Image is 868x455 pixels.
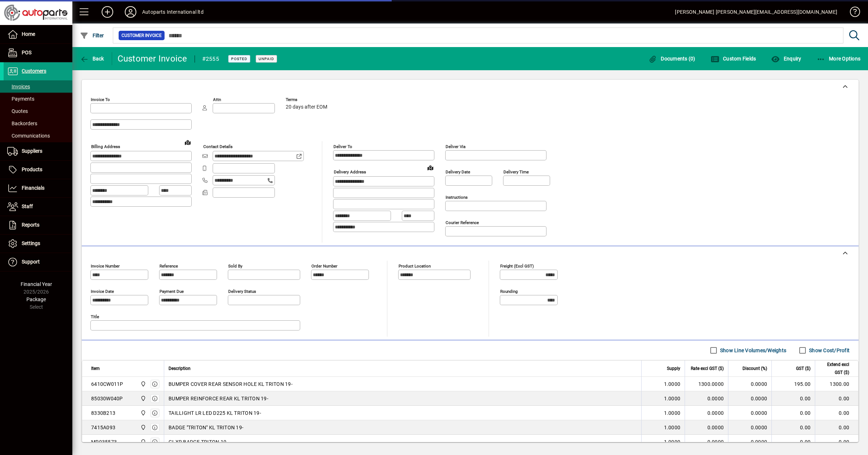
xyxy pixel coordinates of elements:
[169,365,191,372] span: Description
[815,435,858,449] td: 0.00
[500,264,534,269] mat-label: Freight (excl GST)
[118,53,187,64] div: Customer Invoice
[169,409,261,417] span: TAILLIGHT LR LED D225 KL TRITON 19-
[22,259,40,265] span: Support
[771,391,815,406] td: 0.00
[91,314,99,319] mat-label: Title
[22,240,40,246] span: Settings
[743,365,767,372] span: Discount (%)
[4,93,72,105] a: Payments
[4,235,72,253] a: Settings
[728,406,771,420] td: 0.0000
[213,97,221,102] mat-label: Attn
[796,365,810,372] span: GST ($)
[675,6,837,18] div: [PERSON_NAME] [PERSON_NAME][EMAIL_ADDRESS][DOMAIN_NAME]
[689,380,724,388] div: 1300.0000
[91,97,110,102] mat-label: Invoice To
[500,289,518,294] mat-label: Rounding
[91,395,123,402] div: 85030W040P
[286,97,329,102] span: Terms
[21,281,52,287] span: Financial Year
[689,395,724,402] div: 0.0000
[664,438,681,446] span: 1.0000
[664,409,681,417] span: 1.0000
[771,377,815,391] td: 195.00
[333,144,352,149] mat-label: Deliver To
[169,395,268,402] span: BUMPER REINFORCE REAR KL TRITON 19-
[769,52,803,65] button: Enquiry
[80,33,104,38] span: Filter
[4,198,72,216] a: Staff
[4,161,72,179] a: Products
[169,438,228,446] span: GLXR BADGE TRITON 19-
[664,424,681,431] span: 1.0000
[169,424,243,431] span: BADGE "TRITON" KL TRITON 19-
[817,56,861,62] span: More Options
[26,296,46,302] span: Package
[719,347,786,354] label: Show Line Volumes/Weights
[259,56,274,61] span: Unpaid
[4,80,72,93] a: Invoices
[820,361,849,376] span: Extend excl GST ($)
[22,203,33,209] span: Staff
[7,84,30,89] span: Invoices
[771,435,815,449] td: 0.00
[771,56,801,62] span: Enquiry
[808,347,850,354] label: Show Cost/Profit
[446,144,465,149] mat-label: Deliver via
[72,52,112,65] app-page-header-button: Back
[286,104,327,110] span: 20 days after EOM
[119,5,142,18] button: Profile
[91,409,115,417] div: 8330B213
[7,133,50,139] span: Communications
[709,52,758,65] button: Custom Fields
[91,365,100,372] span: Item
[7,96,34,102] span: Payments
[711,56,756,62] span: Custom Fields
[91,438,117,446] div: MR935573
[228,264,242,269] mat-label: Sold by
[815,420,858,435] td: 0.00
[667,365,680,372] span: Supply
[7,121,37,126] span: Backorders
[231,56,247,61] span: Posted
[228,289,256,294] mat-label: Delivery status
[728,420,771,435] td: 0.0000
[844,1,859,25] a: Knowledge Base
[4,130,72,142] a: Communications
[691,365,724,372] span: Rate excl GST ($)
[4,216,72,234] a: Reports
[169,380,293,388] span: BUMPER COVER REAR SENSOR HOLE KL TRITON 19-
[80,56,104,62] span: Back
[91,264,120,269] mat-label: Invoice number
[689,424,724,431] div: 0.0000
[182,136,193,148] a: View on map
[96,5,119,18] button: Add
[664,395,681,402] span: 1.0000
[91,289,114,294] mat-label: Invoice date
[647,52,697,65] button: Documents (0)
[159,264,178,269] mat-label: Reference
[22,50,31,55] span: POS
[446,169,470,174] mat-label: Delivery date
[7,108,28,114] span: Quotes
[815,406,858,420] td: 0.00
[815,52,863,65] button: More Options
[4,117,72,130] a: Backorders
[399,264,431,269] mat-label: Product location
[425,162,436,173] a: View on map
[728,435,771,449] td: 0.0000
[664,380,681,388] span: 1.0000
[91,380,123,388] div: 6410CW011P
[22,148,42,154] span: Suppliers
[22,185,44,191] span: Financials
[728,377,771,391] td: 0.0000
[311,264,337,269] mat-label: Order number
[728,391,771,406] td: 0.0000
[22,68,46,74] span: Customers
[78,52,106,65] button: Back
[4,142,72,160] a: Suppliers
[815,377,858,391] td: 1300.00
[4,105,72,117] a: Quotes
[142,6,204,18] div: Autoparts International ltd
